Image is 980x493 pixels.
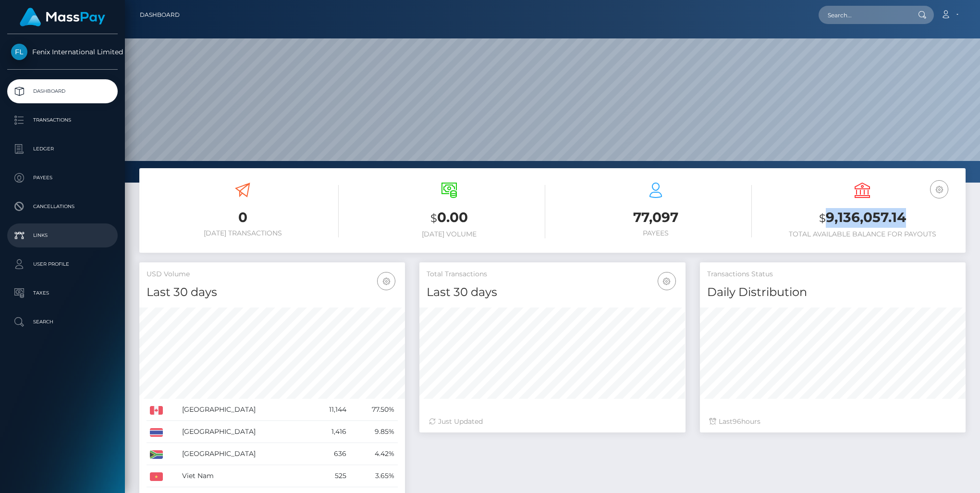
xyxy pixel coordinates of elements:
[147,270,398,279] h5: USD Volume
[427,284,678,301] h4: Last 30 days
[11,286,114,300] p: Taxes
[150,428,163,437] img: TH.png
[11,315,114,329] p: Search
[7,79,118,103] a: Dashboard
[819,211,826,225] small: $
[7,195,118,219] a: Cancellations
[150,472,163,481] img: VN.png
[147,229,339,237] h6: [DATE] Transactions
[353,230,545,238] h6: [DATE] Volume
[707,284,958,301] h4: Daily Distribution
[7,252,118,276] a: User Profile
[11,257,114,271] p: User Profile
[179,465,310,487] td: Viet Nam
[766,230,958,238] h6: Total Available Balance for Payouts
[147,208,339,227] h3: 0
[430,211,437,225] small: $
[7,137,118,161] a: Ledger
[179,421,310,443] td: [GEOGRAPHIC_DATA]
[310,399,350,421] td: 11,144
[11,142,114,156] p: Ledger
[7,166,118,190] a: Payees
[350,465,398,487] td: 3.65%
[11,44,27,60] img: Fenix International Limited
[560,229,752,237] h6: Payees
[179,399,310,421] td: [GEOGRAPHIC_DATA]
[150,450,163,459] img: ZA.png
[350,443,398,465] td: 4.42%
[20,8,105,26] img: MassPay Logo
[766,208,958,228] h3: 9,136,057.14
[310,421,350,443] td: 1,416
[560,208,752,227] h3: 77,097
[707,270,958,279] h5: Transactions Status
[11,113,114,127] p: Transactions
[7,281,118,305] a: Taxes
[11,228,114,243] p: Links
[7,310,118,334] a: Search
[11,171,114,185] p: Payees
[7,223,118,247] a: Links
[427,270,678,279] h5: Total Transactions
[140,5,180,25] a: Dashboard
[7,48,118,56] span: Fenix International Limited
[350,421,398,443] td: 9.85%
[819,6,909,24] input: Search...
[7,108,118,132] a: Transactions
[11,199,114,214] p: Cancellations
[179,443,310,465] td: [GEOGRAPHIC_DATA]
[11,84,114,99] p: Dashboard
[150,406,163,415] img: CA.png
[353,208,545,228] h3: 0.00
[710,417,956,427] div: Last hours
[147,284,398,301] h4: Last 30 days
[310,465,350,487] td: 525
[350,399,398,421] td: 77.50%
[733,417,741,426] span: 96
[310,443,350,465] td: 636
[429,417,675,427] div: Just Updated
